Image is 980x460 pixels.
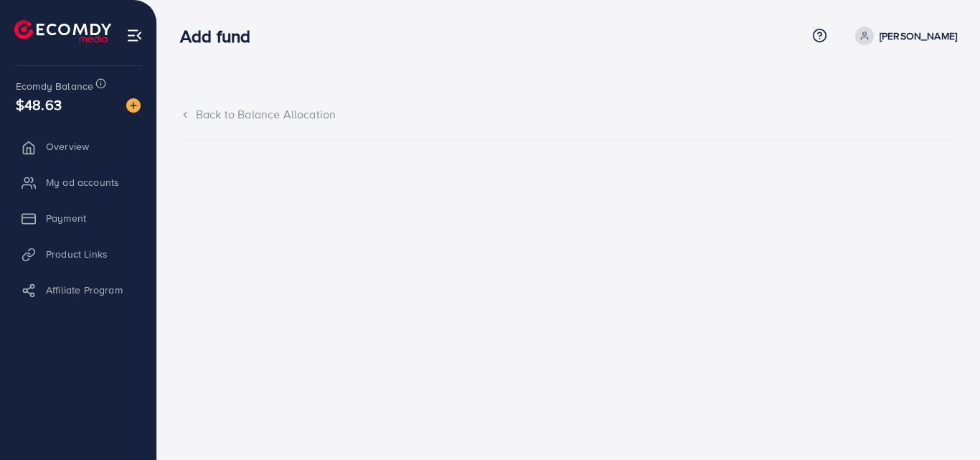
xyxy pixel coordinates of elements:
p: [PERSON_NAME] [880,27,957,44]
img: image [126,98,141,113]
h3: Add fund [180,26,262,47]
span: $48.63 [16,94,62,115]
img: logo [14,20,111,42]
span: Ecomdy Balance [16,79,93,93]
img: menu [126,27,143,44]
a: [PERSON_NAME] [849,27,957,45]
div: Back to Balance Allocation [180,106,957,123]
